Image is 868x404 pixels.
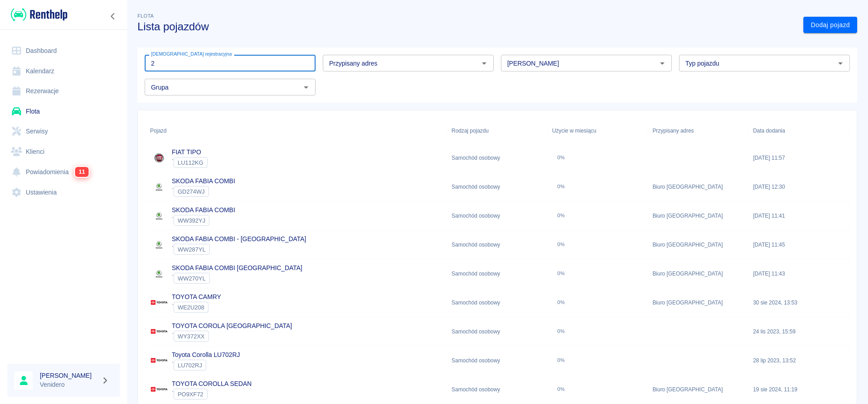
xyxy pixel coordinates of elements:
[447,118,547,143] div: Rodzaj pojazdu
[447,143,547,172] div: Samochód osobowy
[166,124,179,137] button: Sort
[7,121,120,142] a: Serwisy
[150,236,168,254] img: Image
[557,271,565,276] div: 0%
[7,142,120,162] a: Klienci
[172,177,235,185] a: SKODA FABIA COMBI
[749,346,849,375] div: 28 lip 2023, 13:52
[749,143,849,172] div: [DATE] 11:57
[174,217,209,224] span: WW392YJ
[447,346,547,375] div: Samochód osobowy
[447,375,547,404] div: Samochód osobowy
[172,148,201,156] a: FIAT TIPO
[557,386,565,392] div: 0%
[552,118,596,143] div: Użycie w miesiącu
[40,371,98,380] h6: [PERSON_NAME]
[172,157,208,168] div: `
[150,265,168,283] img: Image
[749,288,849,317] div: 30 sie 2024, 13:53
[749,230,849,259] div: [DATE] 11:45
[648,288,748,317] div: Biuro [GEOGRAPHIC_DATA]
[40,380,98,390] p: Venidero
[648,259,748,288] div: Biuro [GEOGRAPHIC_DATA]
[172,264,302,271] a: SKODA FABIA COMBI [GEOGRAPHIC_DATA]
[447,288,547,317] div: Samochód osobowy
[172,273,302,284] div: `
[447,230,547,259] div: Samochód osobowy
[648,375,748,404] div: Biuro [GEOGRAPHIC_DATA]
[172,293,221,300] a: TOYOTA CAMRY
[174,275,209,282] span: WW270YL
[652,118,693,143] div: Przypisany adres
[447,201,547,230] div: Samochód osobowy
[150,118,166,143] div: Pojazd
[172,302,221,313] div: `
[557,213,565,219] div: 0%
[172,380,252,387] a: TOYOTA COROLLA SEDAN
[150,323,168,341] img: Image
[749,259,849,288] div: [DATE] 11:43
[803,17,857,33] a: Dodaj pojazd
[150,294,168,312] img: Image
[447,172,547,201] div: Samochód osobowy
[172,235,306,242] a: SKODA FABIA COMBI - [GEOGRAPHIC_DATA]
[557,328,565,334] div: 0%
[172,244,306,255] div: `
[137,20,796,33] h3: Lista pojazdów
[172,351,240,358] a: Toyota Corolla LU702RJ
[174,391,207,398] span: PO9XF72
[7,7,67,22] a: Renthelp logo
[656,57,669,70] button: Otwórz
[174,362,206,369] span: LU702RJ
[106,10,120,22] button: Zwiń nawigację
[174,304,208,311] span: WE2U208
[478,57,491,70] button: Otwórz
[174,159,207,166] span: LU112KG
[648,201,748,230] div: Biuro [GEOGRAPHIC_DATA]
[7,101,120,122] a: Flota
[749,118,849,143] div: Data dodania
[172,331,292,342] div: `
[172,215,235,226] div: `
[11,7,67,22] img: Renthelp logo
[749,172,849,201] div: [DATE] 12:30
[172,186,235,197] div: `
[749,317,849,346] div: 24 lis 2023, 15:59
[7,41,120,61] a: Dashboard
[452,118,489,143] div: Rodzaj pojazdu
[151,51,232,57] label: [DEMOGRAPHIC_DATA] rejestracyjna
[174,246,209,253] span: WW287YL
[150,207,168,225] img: Image
[547,118,648,143] div: Użycie w miesiącu
[834,57,847,70] button: Otwórz
[172,322,292,329] a: TOYOTA COROLA [GEOGRAPHIC_DATA]
[753,118,785,143] div: Data dodania
[557,242,565,247] div: 0%
[557,184,565,190] div: 0%
[648,172,748,201] div: Biuro [GEOGRAPHIC_DATA]
[557,155,565,161] div: 0%
[75,167,89,177] span: 11
[300,81,312,94] button: Otwórz
[557,299,565,305] div: 0%
[447,259,547,288] div: Samochód osobowy
[150,149,168,167] img: Image
[174,188,208,195] span: GD274WJ
[7,182,120,203] a: Ustawienia
[137,13,154,19] span: Flota
[749,375,849,404] div: 19 sie 2024, 11:19
[172,206,235,214] a: SKODA FABIA COMBI
[557,357,565,363] div: 0%
[749,201,849,230] div: [DATE] 11:41
[648,230,748,259] div: Biuro [GEOGRAPHIC_DATA]
[648,118,748,143] div: Przypisany adres
[7,81,120,101] a: Rezerwacje
[172,360,240,371] div: `
[150,380,168,399] img: Image
[150,352,168,370] img: Image
[7,162,120,182] a: Powiadomienia11
[146,118,447,143] div: Pojazd
[172,389,252,399] div: `
[7,61,120,81] a: Kalendarz
[174,333,208,340] span: WY372XX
